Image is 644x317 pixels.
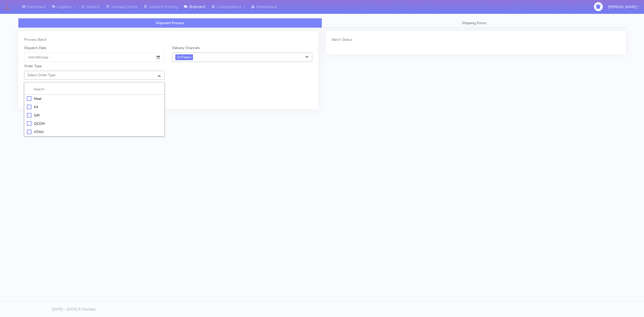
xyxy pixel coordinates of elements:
button: [PERSON_NAME] [604,2,642,12]
label: Dispatch Date [24,45,46,51]
span: Shipping Errors [462,21,486,25]
div: Process Batch [24,37,312,42]
div: Gift [27,113,162,118]
ul: Tabs [18,18,626,28]
div: ATAVI [27,129,162,135]
div: QCOM [27,121,162,126]
div: Batch Status [332,37,620,42]
label: Delivery Channels [172,45,200,51]
label: Order Type [24,63,42,69]
span: OnFleet [175,54,193,60]
span: Shipment Process [156,21,184,25]
span: Select Order Type [27,73,55,77]
div: Meal [27,96,162,101]
input: multiselect-search [27,87,162,92]
div: Kit [27,104,162,110]
a: x [189,54,191,60]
